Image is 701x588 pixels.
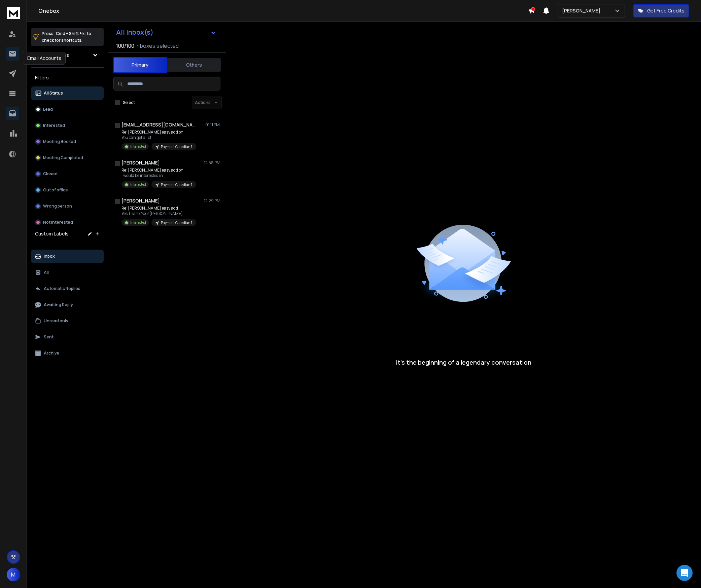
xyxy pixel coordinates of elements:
[43,107,53,112] p: Lead
[130,220,146,225] p: Interested
[121,197,160,204] h1: [PERSON_NAME]
[111,26,222,39] button: All Inbox(s)
[121,173,196,178] p: I would be interested in
[121,121,196,128] h1: [EMAIL_ADDRESS][DOMAIN_NAME]
[31,103,104,116] button: Lead
[38,7,528,15] h1: Onebox
[31,86,104,100] button: All Status
[116,42,134,50] span: 100 / 100
[31,119,104,132] button: Interested
[562,7,603,14] p: [PERSON_NAME]
[31,298,104,311] button: Awaiting Reply
[43,123,65,128] p: Interested
[43,171,58,177] p: Closed
[113,57,167,73] button: Primary
[121,168,196,173] p: Re: [PERSON_NAME] easy add on
[676,565,693,581] div: Open Intercom Messenger
[44,90,63,96] p: All Status
[31,282,104,295] button: Automatic Replies
[43,139,76,144] p: Meeting Booked
[31,135,104,148] button: Meeting Booked
[44,351,59,356] p: Archive
[161,144,192,149] p: Payment Guardian 1
[7,568,20,581] button: M
[31,48,104,62] button: All Campaigns
[123,100,135,105] label: Select
[43,220,73,225] p: Not Interested
[167,58,221,72] button: Others
[136,42,179,50] h3: Inboxes selected
[31,330,104,344] button: Sent
[31,346,104,360] button: Archive
[116,29,153,36] h1: All Inbox(s)
[647,7,685,14] p: Get Free Credits
[121,130,196,135] p: Re: [PERSON_NAME] easy add on
[7,7,20,19] img: logo
[43,187,68,193] p: Out of office
[31,250,104,263] button: Inbox
[204,198,220,204] p: 12:29 PM
[43,204,72,209] p: Wrong person
[161,220,192,225] p: Payment Guardian 1
[121,135,196,140] p: You can get all of
[204,160,220,166] p: 12:58 PM
[31,73,104,82] h3: Filters
[44,286,80,291] p: Automatic Replies
[121,206,196,211] p: Re: [PERSON_NAME] easy add
[130,144,146,149] p: Interested
[205,122,220,127] p: 01:11 PM
[43,155,83,160] p: Meeting Completed
[55,30,85,37] span: Cmd + Shift + k
[31,151,104,164] button: Meeting Completed
[23,52,66,65] div: Email Accounts
[44,270,49,275] p: All
[35,230,69,237] h3: Custom Labels
[161,182,192,187] p: Payment Guardian 1
[396,358,531,367] p: It’s the beginning of a legendary conversation
[31,314,104,328] button: Unread only
[44,302,73,307] p: Awaiting Reply
[44,254,55,259] p: Inbox
[44,334,54,340] p: Sent
[31,216,104,229] button: Not Interested
[31,167,104,181] button: Closed
[121,211,196,216] p: Yes Thank You! [PERSON_NAME]
[31,266,104,279] button: All
[44,318,68,324] p: Unread only
[130,182,146,187] p: Interested
[633,4,689,17] button: Get Free Credits
[31,183,104,197] button: Out of office
[31,199,104,213] button: Wrong person
[121,159,160,166] h1: [PERSON_NAME]
[42,30,91,44] p: Press to check for shortcuts.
